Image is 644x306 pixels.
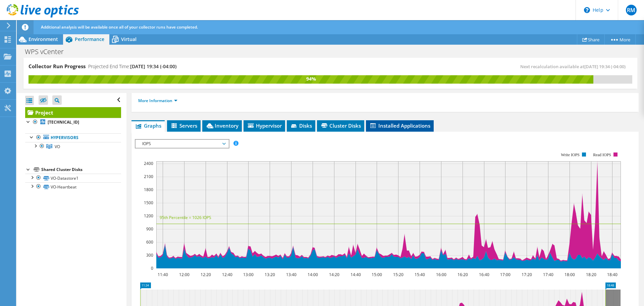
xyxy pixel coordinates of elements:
span: RM [626,5,637,15]
text: 11:40 [158,272,168,277]
text: 13:40 [286,272,297,277]
text: 16:40 [479,272,489,277]
text: 13:00 [243,272,254,277]
text: 95th Percentile = 1026 IOPS [160,215,211,220]
text: 16:20 [458,272,468,277]
text: 18:00 [565,272,575,277]
text: Read IOPS [593,152,611,157]
text: Write IOPS [561,152,580,157]
text: 18:40 [607,272,618,277]
text: 1800 [144,187,153,192]
text: 17:40 [543,272,553,277]
text: 12:20 [201,272,211,277]
a: VO [25,142,121,151]
span: Environment [29,36,58,42]
span: [DATE] 19:34 (-04:00) [584,63,626,70]
a: [TECHNICAL_ID] [25,118,121,127]
a: VO-Heartbeat [25,182,121,191]
span: Servers [170,122,197,129]
text: 13:20 [265,272,275,277]
text: 2400 [144,161,153,166]
a: Share [577,34,605,45]
text: 15:20 [393,272,404,277]
span: [DATE] 19:34 (-04:00) [130,63,176,70]
span: Performance [75,36,104,42]
text: 2100 [144,174,153,179]
text: 1200 [144,213,153,219]
span: VO [55,144,60,149]
text: 1500 [144,200,153,206]
text: 17:00 [500,272,511,277]
text: 15:00 [372,272,382,277]
text: 18:20 [586,272,596,277]
span: Graphs [135,122,161,129]
text: 12:40 [222,272,232,277]
span: Hypervisor [247,122,282,129]
text: 900 [146,226,153,232]
a: Hypervisors [25,133,121,142]
div: Shared Cluster Disks [41,166,121,174]
a: More Information [138,98,177,103]
span: Installed Applications [369,122,430,129]
a: More [604,34,636,45]
a: VO-Datastore1 [25,174,121,182]
a: Project [25,107,121,118]
span: Additional analysis will be available once all of your collector runs have completed. [41,24,198,30]
div: 94% [29,75,593,83]
span: IOPS [139,140,225,148]
text: 300 [146,252,153,258]
text: 600 [146,239,153,245]
b: [TECHNICAL_ID] [48,119,79,125]
span: Inventory [206,122,238,129]
span: Virtual [121,36,137,42]
text: 0 [151,265,153,271]
text: 12:00 [179,272,190,277]
svg: \n [584,7,590,13]
text: 14:40 [351,272,361,277]
text: 15:40 [415,272,425,277]
text: 17:20 [522,272,532,277]
span: Next recalculation available at [520,63,629,70]
h1: WPS vCenter [22,48,74,55]
span: Cluster Disks [320,122,361,129]
h4: Projected End Time: [88,63,176,70]
span: Disks [290,122,312,129]
text: 16:00 [436,272,446,277]
text: 14:20 [329,272,339,277]
text: 14:00 [308,272,318,277]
